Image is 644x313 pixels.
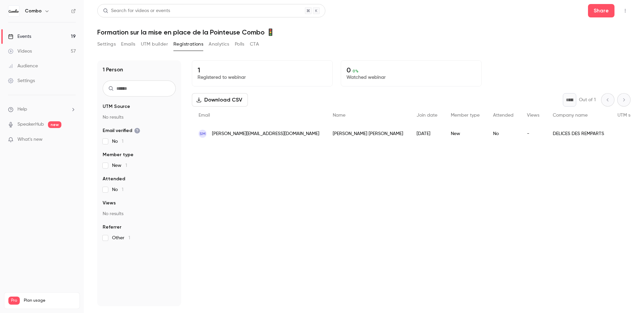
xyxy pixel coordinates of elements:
p: Watched webinar [346,74,476,81]
a: SpeakerHub [17,121,44,128]
section: facet-groups [103,103,176,241]
p: 1 [198,66,327,74]
span: Help [17,106,27,113]
span: Referrer [103,224,121,231]
p: 0 [346,66,476,74]
div: Search for videos or events [103,7,170,14]
span: 1 [122,187,123,192]
h1: Formation sur la mise en place de la Pointeuse Combo 🚦 [97,28,631,36]
span: Email [199,113,210,118]
h6: Combo [25,8,42,14]
p: No results [103,210,176,217]
span: 0 % [353,69,359,73]
button: Registrations [173,39,203,50]
span: Join date [417,113,437,118]
button: Polls [235,39,245,50]
span: Pro [8,297,20,305]
button: Emails [121,39,135,50]
button: UTM builder [141,39,168,50]
span: Member type [451,113,480,118]
div: New [444,124,486,143]
div: Events [8,33,31,40]
button: CTA [250,39,259,50]
button: Analytics [209,39,229,50]
div: Videos [8,48,32,55]
div: [DATE] [410,124,444,143]
span: UTM source [618,113,643,118]
span: No [112,138,123,145]
span: Member type [103,151,133,158]
span: Other [112,235,130,241]
span: What's new [17,136,43,143]
span: SM [200,131,206,137]
p: Out of 1 [579,97,596,103]
span: Views [103,200,116,206]
button: Download CSV [192,93,248,107]
h1: 1 Person [103,66,123,74]
button: Share [588,4,614,17]
span: 1 [125,163,127,168]
span: Attended [493,113,514,118]
span: Company name [553,113,588,118]
div: Audience [8,63,38,69]
img: Combo [8,6,19,16]
span: UTM Source [103,103,130,110]
p: No results [103,114,176,121]
span: Name [333,113,345,118]
li: help-dropdown-opener [8,106,76,113]
div: DELICES DES REMPARTS [546,124,611,143]
span: 1 [128,236,130,240]
span: [PERSON_NAME][EMAIL_ADDRESS][DOMAIN_NAME] [212,130,319,137]
span: No [112,186,123,193]
span: Attended [103,176,125,182]
p: Registered to webinar [198,74,327,81]
div: No [486,124,520,143]
div: Settings [8,77,35,84]
span: 1 [122,139,123,144]
span: Email verified [103,127,140,134]
span: new [48,121,61,128]
span: Views [527,113,539,118]
button: Settings [97,39,116,50]
div: - [520,124,546,143]
div: [PERSON_NAME] [PERSON_NAME] [326,124,410,143]
span: New [112,162,127,169]
span: Plan usage [24,298,75,303]
iframe: Noticeable Trigger [68,137,76,143]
